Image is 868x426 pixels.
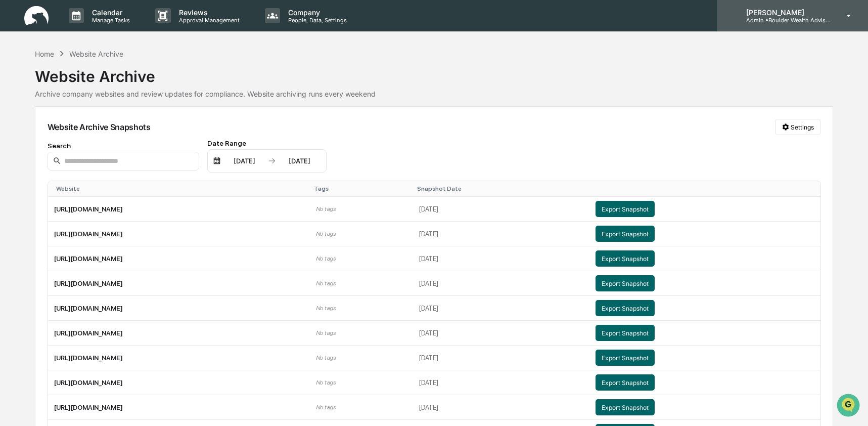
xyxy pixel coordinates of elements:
[69,50,123,58] div: Website Archive
[738,17,832,24] p: Admin • Boulder Wealth Advisors
[417,185,585,192] div: Toggle SortBy
[836,393,863,420] iframe: Open customer support
[34,88,128,96] div: We're available if you need us!
[315,230,335,237] span: No tags
[213,157,221,165] img: calendar
[413,346,589,370] td: [DATE]
[596,374,655,391] button: Export Snapshot
[48,370,310,395] td: [URL][DOMAIN_NAME]
[6,143,68,161] a: 🔎Data Lookup
[413,395,589,420] td: [DATE]
[10,77,28,96] img: 1746055101610-c473b297-6a78-478c-a979-82029cc54cd1
[48,321,310,346] td: [URL][DOMAIN_NAME]
[73,129,81,137] div: 🗄️
[268,157,276,165] img: arrow right
[35,59,834,86] div: Website Archive
[598,185,816,192] div: Toggle SortBy
[6,123,69,142] a: 🖐️Preclearance
[48,296,310,321] td: [URL][DOMAIN_NAME]
[48,346,310,370] td: [URL][DOMAIN_NAME]
[596,325,655,341] button: Export Snapshot
[315,205,335,212] span: No tags
[10,148,18,156] div: 🔎
[413,271,589,296] td: [DATE]
[35,50,54,58] div: Home
[171,8,245,17] p: Reviews
[315,305,335,312] span: No tags
[24,6,49,26] img: logo
[596,250,655,267] button: Export Snapshot
[35,90,834,98] div: Archive company websites and review updates for compliance. Website archiving runs every weekend
[171,17,245,24] p: Approval Management
[207,139,327,147] div: Date Range
[315,280,335,287] span: No tags
[315,404,335,411] span: No tags
[10,21,184,37] p: How can we help?
[775,119,820,135] button: Settings
[315,329,335,336] span: No tags
[69,123,129,142] a: 🗄️Attestations
[84,8,135,17] p: Calendar
[10,129,18,137] div: 🖐️
[48,222,310,246] td: [URL][DOMAIN_NAME]
[596,201,655,217] button: Export Snapshot
[413,321,589,346] td: [DATE]
[413,246,589,271] td: [DATE]
[48,271,310,296] td: [URL][DOMAIN_NAME]
[172,80,184,93] button: Start new chat
[596,300,655,316] button: Export Snapshot
[313,185,408,192] div: Toggle SortBy
[48,395,310,420] td: [URL][DOMAIN_NAME]
[223,157,266,165] div: [DATE]
[596,226,655,242] button: Export Snapshot
[413,370,589,395] td: [DATE]
[280,17,352,24] p: People, Data, Settings
[48,122,151,132] div: Website Archive Snapshots
[596,350,655,366] button: Export Snapshot
[20,147,64,157] span: Data Lookup
[34,77,166,88] div: Start new chat
[596,399,655,415] button: Export Snapshot
[596,275,655,291] button: Export Snapshot
[738,8,832,17] p: [PERSON_NAME]
[20,127,65,138] span: Preclearance
[71,171,122,179] a: Powered byPylon
[315,379,335,386] span: No tags
[413,296,589,321] td: [DATE]
[315,354,335,361] span: No tags
[84,17,135,24] p: Manage Tasks
[413,197,589,222] td: [DATE]
[48,142,199,150] div: Search
[48,197,310,222] td: [URL][DOMAIN_NAME]
[278,157,321,165] div: [DATE]
[101,172,122,179] span: Pylon
[48,246,310,271] td: [URL][DOMAIN_NAME]
[413,222,589,246] td: [DATE]
[56,185,306,192] div: Toggle SortBy
[83,127,125,138] span: Attestations
[315,255,335,262] span: No tags
[280,8,352,17] p: Company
